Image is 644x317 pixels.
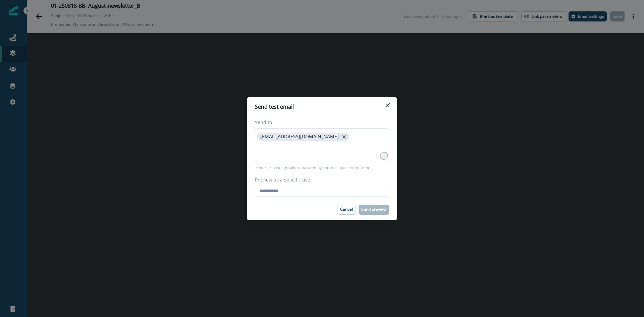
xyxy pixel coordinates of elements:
button: Close [382,100,393,111]
p: Cancel [340,207,353,212]
p: Send test email [255,103,294,111]
label: Send to [255,119,385,126]
p: [EMAIL_ADDRESS][DOMAIN_NAME] [260,134,339,140]
button: close [341,134,347,140]
label: Preview as a specific user [255,176,385,183]
button: Send preview [359,205,389,215]
div: 1 [380,152,388,160]
button: Cancel [337,205,356,215]
p: Send preview [361,207,386,212]
p: Enter or paste emails separated by comma, space or newline [255,165,372,171]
